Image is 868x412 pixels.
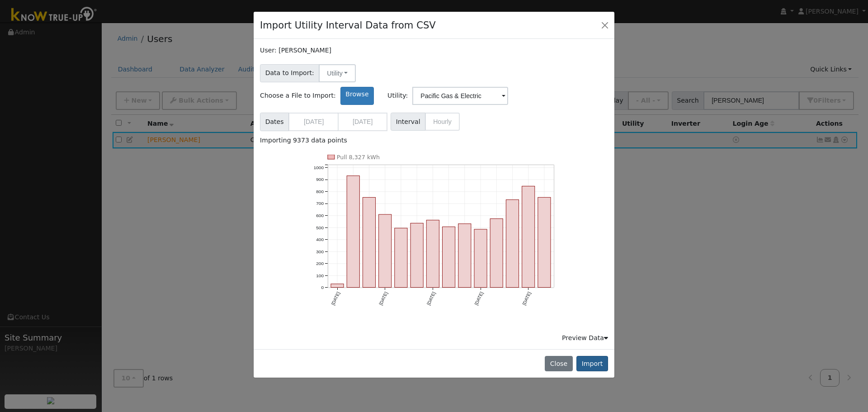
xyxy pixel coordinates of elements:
[410,223,423,288] rect: onclick=""
[313,165,324,170] text: 1000
[331,284,344,288] rect: onclick=""
[260,136,608,145] div: Importing 9373 data points
[538,198,551,288] rect: onclick=""
[490,219,503,288] rect: onclick=""
[363,198,375,288] rect: onclick=""
[458,224,471,288] rect: onclick=""
[378,214,391,288] rect: onclick=""
[522,291,532,306] text: [DATE]
[316,201,324,206] text: 700
[316,273,324,278] text: 100
[316,249,324,254] text: 300
[576,356,608,371] button: Import
[260,64,319,82] span: Data to Import:
[340,87,374,105] label: Browse
[316,177,324,182] text: 900
[395,228,407,288] rect: onclick=""
[522,186,535,288] rect: onclick=""
[316,261,324,266] text: 200
[562,333,608,343] div: Preview Data
[443,227,455,288] rect: onclick=""
[347,176,359,288] rect: onclick=""
[387,91,408,100] span: Utility:
[426,291,436,306] text: [DATE]
[321,285,324,290] text: 0
[319,64,356,82] button: Utility
[316,189,324,194] text: 800
[337,154,380,161] text: Pull 8,327 kWh
[378,291,388,306] text: [DATE]
[474,229,487,288] rect: onclick=""
[316,225,324,230] text: 500
[260,113,289,131] span: Dates
[260,18,436,33] h4: Import Utility Interval Data from CSV
[412,87,508,105] input: Select a Utility
[330,291,340,306] text: [DATE]
[545,356,572,371] button: Close
[599,19,611,31] button: Close
[260,46,331,55] label: User: [PERSON_NAME]
[426,220,439,288] rect: onclick=""
[391,113,425,131] span: Interval
[316,213,324,218] text: 600
[474,291,484,306] text: [DATE]
[260,91,336,100] span: Choose a File to Import:
[506,200,519,288] rect: onclick=""
[316,237,324,242] text: 400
